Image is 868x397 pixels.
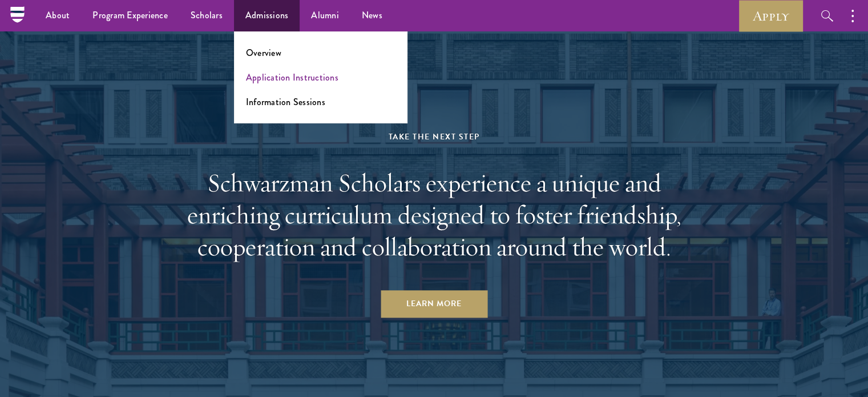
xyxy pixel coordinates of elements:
[381,290,487,318] a: Learn More
[246,95,325,109] a: Information Sessions
[246,46,281,59] a: Overview
[169,167,700,263] h2: Schwarzman Scholars experience a unique and enriching curriculum designed to foster friendship, c...
[246,71,338,84] a: Application Instructions
[169,130,700,144] div: Take the Next Step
